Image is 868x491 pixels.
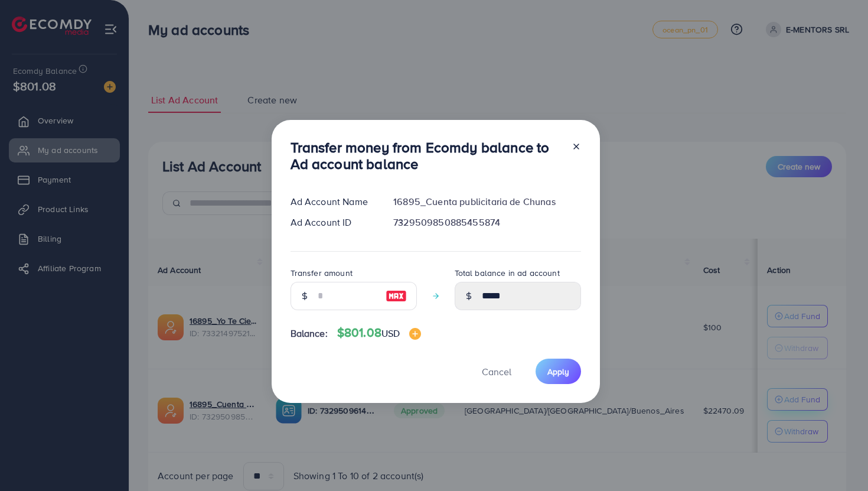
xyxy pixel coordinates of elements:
label: Total balance in ad account [455,267,560,279]
div: 16895_Cuenta publicitaria de Chunas [384,195,590,209]
iframe: Chat [818,438,859,482]
h3: Transfer money from Ecomdy balance to Ad account balance [291,139,562,173]
span: Cancel [482,365,511,378]
div: Ad Account Name [281,195,384,209]
img: image [409,328,421,340]
h4: $801.08 [337,326,422,340]
span: USD [381,327,400,340]
span: Balance: [291,327,328,340]
button: Apply [536,359,581,384]
button: Cancel [467,359,526,384]
img: image [386,289,407,303]
div: Ad Account ID [281,216,384,229]
label: Transfer amount [291,267,353,279]
div: 7329509850885455874 [384,216,590,229]
span: Apply [547,366,569,378]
